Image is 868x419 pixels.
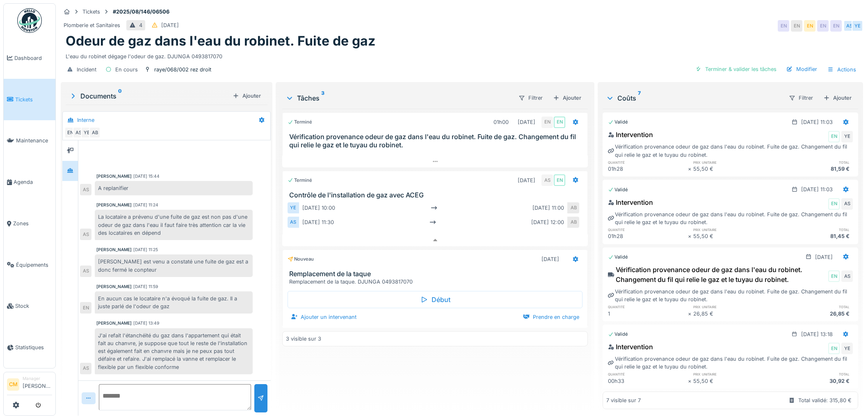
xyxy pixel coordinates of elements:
[82,8,100,16] div: Tickets
[4,203,55,244] a: Zones
[693,165,773,173] div: 55,50 €
[64,127,76,138] div: EN
[693,232,773,240] div: 55,50 €
[608,355,853,371] div: Vérification provenance odeur de gaz dans l'eau du robinet. Fuite de gaz. Changement du fil qui r...
[824,64,860,76] div: Actions
[14,178,52,186] span: Agenda
[843,20,855,32] div: AS
[518,118,535,126] div: [DATE]
[783,64,820,75] div: Modifier
[139,21,142,29] div: 4
[608,377,688,385] div: 00h33
[95,291,253,314] div: En aucun cas le locataire n'a évoqué la fuite de gaz. Il a juste parlé de l'odeur de gaz
[66,33,375,49] h1: Odeur de gaz dans l'eau du robinet. Fuite de gaz
[841,343,853,354] div: YE
[608,160,688,165] h6: quantité
[7,378,19,391] li: CM
[115,66,138,73] div: En cours
[828,343,840,354] div: EN
[15,302,52,310] span: Stock
[688,165,693,173] div: ×
[773,371,853,377] h6: total
[66,49,858,60] div: L'eau du robinet dégage l'odeur de gaz. DJUNGA 0493817070
[288,177,312,184] div: Terminé
[773,304,853,309] h6: total
[96,247,132,253] div: [PERSON_NAME]
[15,343,52,351] span: Statistiques
[4,244,55,286] a: Équipements
[4,286,55,327] a: Stock
[95,210,253,240] div: La locataire a prévenu d'une fuite de gaz est non pas d'une odeur de gaz dans l'eau il faut faire...
[608,331,628,338] div: Validé
[773,165,853,173] div: 81,59 €
[608,165,688,173] div: 01h28
[69,91,229,101] div: Documents
[288,202,299,213] div: YE
[608,254,628,261] div: Validé
[80,363,91,374] div: AS
[288,256,314,263] div: Nouveau
[608,119,628,126] div: Validé
[289,191,585,199] h3: Contrôle de l'installation de gaz avec ACEG
[693,310,773,318] div: 26,85 €
[96,320,132,326] div: [PERSON_NAME]
[608,211,853,226] div: Vérification provenance odeur de gaz dans l'eau du robinet. Fuite de gaz. Changement du fil qui r...
[80,302,91,314] div: EN
[541,117,553,128] div: EN
[289,278,585,286] div: Remplacement de la taque. DJUNGA 0493817070
[77,116,94,124] div: Interne
[133,320,159,326] div: [DATE] 13:49
[841,270,853,282] div: AS
[118,91,122,101] sup: 0
[608,342,653,352] div: Intervention
[286,335,321,343] div: 3 visible sur 3
[4,161,55,203] a: Agenda
[773,377,853,385] div: 30,92 €
[95,181,253,195] div: A replanifier
[693,227,773,232] h6: prix unitaire
[96,202,132,208] div: [PERSON_NAME]
[80,184,91,195] div: AS
[778,20,789,32] div: EN
[7,375,52,395] a: CM Manager[PERSON_NAME]
[693,160,773,165] h6: prix unitaire
[299,217,568,228] div: [DATE] 11:30 [DATE] 12:00
[830,20,842,32] div: EN
[804,20,815,32] div: EN
[321,93,324,103] sup: 3
[608,143,853,158] div: Vérification provenance odeur de gaz dans l'eau du robinet. Fuite de gaz. Changement du fil qui r...
[515,92,546,104] div: Filtrer
[4,37,55,79] a: Dashboard
[841,131,853,142] div: YE
[608,371,688,377] h6: quantité
[17,8,42,33] img: Badge_color-CXgf-gQk.svg
[154,66,211,73] div: raye/068/002 rez droit
[608,186,628,193] div: Validé
[89,127,101,138] div: AB
[15,96,52,103] span: Tickets
[133,202,158,208] div: [DATE] 11:24
[801,118,833,126] div: [DATE] 11:03
[161,21,179,29] div: [DATE]
[554,174,565,186] div: EN
[554,117,565,128] div: EN
[133,247,158,253] div: [DATE] 11:25
[773,227,853,232] h6: total
[785,92,817,104] div: Filtrer
[692,64,780,75] div: Terminer & valider les tâches
[841,198,853,210] div: AS
[688,377,693,385] div: ×
[80,266,91,277] div: AS
[64,21,120,29] div: Plomberie et Sanitaires
[828,131,840,142] div: EN
[4,120,55,162] a: Maintenance
[96,173,132,179] div: [PERSON_NAME]
[288,291,583,308] div: Début
[13,220,52,227] span: Zones
[817,20,829,32] div: EN
[518,176,535,184] div: [DATE]
[288,119,312,126] div: Terminé
[541,255,559,263] div: [DATE]
[289,270,585,278] h3: Remplacement de la taque
[299,202,568,213] div: [DATE] 10:00 [DATE] 11:00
